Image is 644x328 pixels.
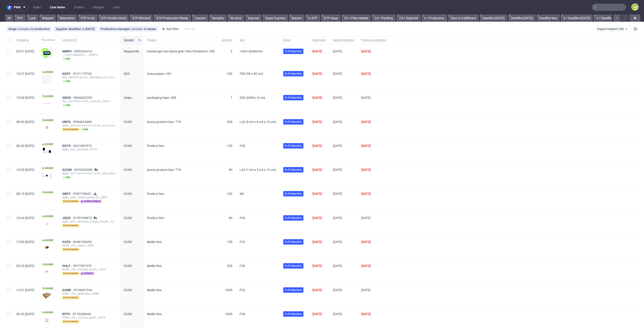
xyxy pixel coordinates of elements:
[333,240,342,244] span: [DATE]
[62,38,117,42] span: Line item ID
[285,264,302,268] span: In Production
[16,192,34,196] span: 08:15 [DATE]
[361,120,371,124] span: [DATE]
[124,144,132,148] span: EGDK
[160,25,180,33] div: Add filter
[73,240,92,244] span: R446195655
[285,312,302,316] span: In Production
[240,312,246,316] span: F56.
[147,38,215,42] span: Product
[62,224,79,227] span: returning
[74,96,93,99] a: R060602295
[62,312,73,316] span: KFFV
[227,240,232,244] span: 150
[41,38,55,42] span: Thumbnail
[131,27,144,31] span: contains
[62,240,73,244] a: SSZD
[73,120,93,124] a: R984024488
[80,200,102,203] span: super express
[31,27,50,31] div: In production
[361,144,371,148] span: [DATE]
[147,312,162,316] span: Mailer Box
[240,168,276,172] span: L24 (7 cm x 5 cm x 12 cm)
[312,168,322,172] span: [DATE]
[62,196,117,199] div: egdk__p40i__wlwyb_global_kft__QBFZ
[147,72,172,76] span: tissue-paper--281
[312,50,322,53] span: [DATE]
[124,192,132,196] span: EGDK
[341,14,371,22] a: CA / Files needed
[41,173,52,178] img: version_two_editor_design.png
[62,220,117,223] div: egdk__p26__bardotka_izabela_strojek__JQHS
[222,38,232,42] span: Quantity
[240,192,244,196] span: 40i
[62,216,73,220] a: JQHS
[78,14,97,22] a: DTP to do
[16,120,34,124] span: 08:56 [DATE]
[8,27,18,31] span: Stage
[333,72,342,76] span: [DATE]
[74,168,94,172] a: R470252689
[240,38,276,42] span: Size
[124,72,130,76] span: BDS
[74,50,94,53] span: R093334731
[98,14,129,22] a: DTP Double check
[147,50,215,53] span: hamburger-box-black-grid-130x130x80mm--785
[312,192,322,196] span: [DATE]
[41,238,54,242] span: Locked
[361,240,371,244] span: [DATE]
[227,192,232,196] span: 100
[74,288,93,292] a: R136931544
[41,191,54,194] span: Locked
[62,120,73,124] span: UKPQ
[361,96,370,99] span: [DATE]
[361,264,371,268] span: [DATE]
[333,38,354,42] span: Supplier deadline
[240,264,246,268] span: F56.
[62,72,73,76] a: XODT
[361,288,370,292] span: [DATE]
[14,14,26,22] a: DTP
[147,120,181,124] span: luxury-product-box--779
[73,72,93,76] span: R121175742
[285,288,302,292] span: In Production
[90,4,106,11] a: Designs
[240,120,276,124] span: L26 (8 cm x 8 cm x 10 cm)
[124,264,132,268] span: EGDK
[73,192,92,196] span: R387745651
[263,14,288,22] a: Super Express
[41,147,52,156] img: version_two_editor_design.png
[73,264,92,268] a: R977591570
[62,172,117,175] div: egdk__l24-7-cm-x-5-cm-x-12-cm__blue_lifestyle_ltd__QZQM
[62,320,79,323] span: returning
[333,216,342,220] span: [DATE]
[333,312,342,316] span: [DATE]
[361,216,370,220] span: [DATE]
[62,53,117,57] div: __130x130x80mm____NMPH
[594,14,626,22] a: V / Deadline [DATE]
[41,103,52,104] img: version_two_editor_design
[285,72,302,76] span: In Production
[333,168,342,172] span: [DATE]
[73,216,93,220] a: R155108873
[16,50,34,53] span: 03:01 [DATE]
[62,96,74,99] a: QNZU
[229,216,232,220] span: 90
[312,38,326,42] span: Batch date
[312,72,322,76] span: [DATE]
[124,216,132,220] span: EGDK
[62,192,73,196] a: QBFZ
[361,72,371,76] span: [DATE]
[41,48,52,59] img: wHgJFi1I6lmhQAAAABJRU5ErkJggg==
[124,312,132,316] span: EGDK
[16,312,34,316] span: 09:36 [DATE]
[16,96,34,99] span: 10:00 [DATE]
[14,6,21,9] span: pma
[285,144,302,148] span: In Production
[41,221,52,227] img: version_two_editor_design
[508,14,536,22] a: Deadline [DATE]
[62,144,73,148] a: DOTD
